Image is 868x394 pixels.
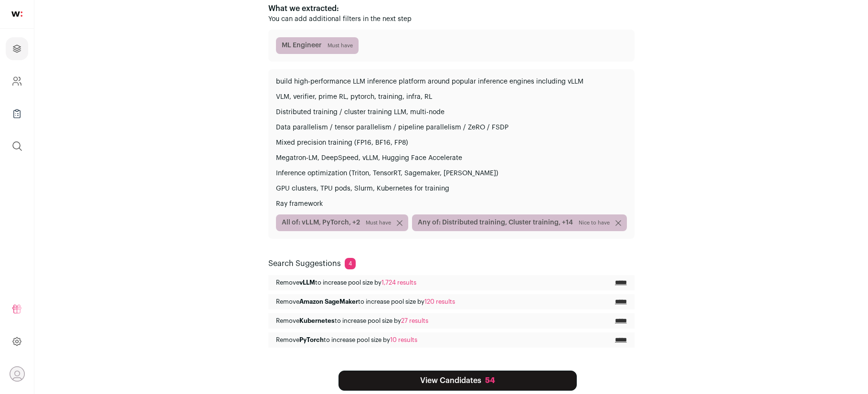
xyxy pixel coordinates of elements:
[11,11,22,17] img: wellfound-shorthand-0d5821cbd27db2630d0214b213865d53afaa358527fdda9d0ea32b1df1b89c2c.svg
[579,219,610,227] span: Nice to have
[276,317,428,325] p: Remove to increase pool size by
[390,337,417,343] span: 10 results
[276,298,455,306] p: Remove to increase pool size by
[401,318,428,324] span: 27 results
[299,298,358,305] span: Amazon SageMaker
[276,107,627,117] p: Distributed training / cluster training LLM, multi-node
[6,37,28,60] a: Projects
[268,3,635,14] p: What we extracted:
[276,214,408,231] span: All of: vLLM, PyTorch, +2
[10,366,25,382] button: Open dropdown
[276,77,627,86] p: build high-performance LLM inference platform around popular inference engines including vLLM
[276,279,416,287] p: Remove to increase pool size by
[345,258,356,269] span: 4
[381,279,416,286] span: 1,724 results
[276,92,627,102] p: VLM, verifier, prime RL, pytorch, training, infra, RL
[412,214,627,231] span: Any of: Distributed training, Cluster training, +14
[6,70,28,93] a: Company and ATS Settings
[424,298,455,305] span: 120 results
[276,169,627,178] p: Inference optimization (Triton, TensorRT, Sagemaker, [PERSON_NAME])
[299,279,315,286] span: vLLM
[268,14,635,24] p: You can add additional filters in the next step
[276,153,627,163] p: Megatron-LM, DeepSpeed, vLLM, Hugging Face Accelerate
[276,123,627,132] p: Data parallelism / tensor parallelism / pipeline parallelism / ZeRO / FSDP
[268,258,356,269] p: Search Suggestions
[485,375,495,386] div: 54
[366,219,391,227] span: Must have
[299,337,324,343] span: PyTorch
[276,184,627,193] p: GPU clusters, TPU pods, Slurm, Kubernetes for training
[6,102,28,125] a: Company Lists
[276,138,627,148] p: Mixed precision training (FP16, BF16, FP8)
[276,199,627,209] p: Ray framework
[328,42,353,50] span: Must have
[299,318,335,324] span: Kubernetes
[276,37,359,54] span: ML Engineer
[276,336,417,344] p: Remove to increase pool size by
[339,371,577,391] a: View Candidates 54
